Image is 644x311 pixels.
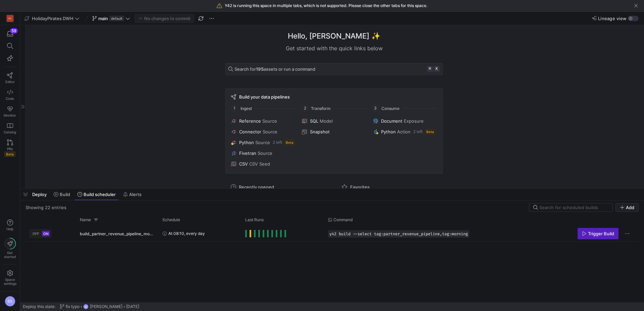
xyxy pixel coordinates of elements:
span: Space settings [4,277,16,286]
div: Showing 22 entries [25,205,66,210]
span: Source [262,118,277,124]
span: Deploy [32,192,47,197]
span: fix typo [66,304,79,309]
span: Model [320,118,333,124]
span: Snapshot [310,129,330,134]
button: FivetranSource [230,149,297,157]
span: Python [381,129,396,134]
h1: Hello, [PERSON_NAME] ✨ [288,30,380,42]
button: SQLModel [301,117,367,125]
span: Reference [239,118,261,124]
span: Lineage view [598,16,627,21]
button: DocumentExposure [372,117,438,125]
span: Source [255,140,270,145]
span: Editor [5,80,15,84]
button: PythonSource2 leftBeta [230,138,297,146]
strong: 195 [256,66,264,72]
span: CSV [239,161,248,167]
button: Snapshot [301,128,367,136]
span: Beta [4,151,15,157]
div: 59 [10,28,18,34]
span: 2 left [413,129,423,134]
span: [PERSON_NAME] [90,304,122,309]
button: fix typoBS[PERSON_NAME][DATE] [58,302,141,311]
span: At 08:10, every day [168,226,205,241]
a: Spacesettings [3,267,17,289]
span: PRs [7,147,13,151]
kbd: k [434,66,440,72]
a: PRsBeta [3,137,17,160]
span: y42 build --select tag:partner_revenue_pipeline,tag:morning [329,232,468,236]
span: Source [258,150,272,156]
span: Last Runs [245,217,264,222]
span: Connector [239,129,261,134]
button: Trigger Build [578,228,619,239]
a: HG [3,13,17,24]
span: SQL [310,118,318,124]
button: HolidayPirates DWH [23,14,81,23]
span: Document [381,118,402,124]
span: HolidayPirates DWH [32,16,73,21]
span: Source [263,129,277,134]
button: Add [615,203,639,212]
span: Favorites [350,184,370,190]
span: build_partner_revenue_pipeline_morning [80,226,154,242]
span: Build [60,192,70,197]
span: Search for assets or run a command [234,66,315,72]
span: Action [397,129,411,134]
span: Command [333,217,353,222]
span: Alerts [129,192,142,197]
span: Fivetran [239,150,256,156]
span: Trigger Build [588,231,614,236]
button: Getstarted [3,235,17,261]
span: ON [43,232,48,236]
span: Beta [425,129,435,134]
span: Beta [285,140,294,145]
span: OFF [33,232,39,236]
button: ReferenceSource [230,117,297,125]
span: default [109,16,124,21]
span: Deploy this state: [23,304,55,309]
span: Get started [4,251,16,259]
button: Build scheduler [74,189,119,200]
button: BS [3,294,17,308]
input: Search for scheduled builds [539,205,608,210]
span: Catalog [4,130,16,134]
span: Exposure [404,118,424,124]
button: ConnectorSource [230,128,297,136]
button: Alerts [120,189,145,200]
button: CSVCSV Seed [230,160,297,168]
button: Help [3,216,17,234]
span: main [98,16,108,21]
span: Name [80,217,91,222]
span: Add [626,205,634,210]
div: Press SPACE to select this row. [25,226,639,242]
button: PythonAction2 leftBeta [372,128,438,136]
div: HG [7,15,13,22]
a: Catalog [3,120,17,137]
span: 2 left [273,140,282,145]
span: [DATE] [126,304,139,309]
div: Get started with the quick links below [225,44,443,52]
button: maindefault [91,14,132,23]
span: Help [6,227,14,231]
div: BS [5,296,15,307]
span: Y42 is running this space in multiple tabs, which is not supported. Please close the other tabs f... [225,3,427,8]
span: Code [6,97,14,101]
span: Recently opened [239,184,274,190]
span: Python [239,140,254,145]
span: Monitor [4,113,16,117]
span: CSV Seed [249,161,270,167]
button: Build [51,189,73,200]
button: Search for195assets or run a command⌘k [225,63,443,75]
button: 59 [3,28,17,40]
span: Schedule [162,217,180,222]
div: BS [83,304,89,309]
a: Editor [3,70,17,86]
span: Build scheduler [84,192,116,197]
span: Build your data pipelines [239,94,290,100]
kbd: ⌘ [427,66,433,72]
a: Monitor [3,103,17,120]
a: Code [3,86,17,103]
